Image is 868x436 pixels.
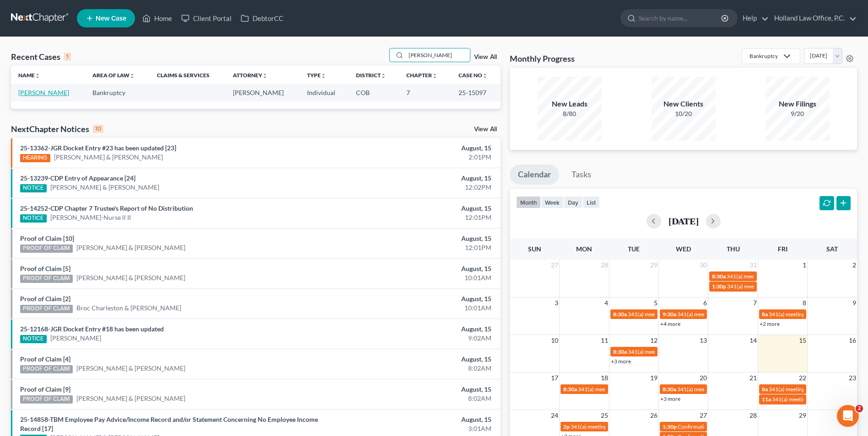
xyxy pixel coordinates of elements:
[340,183,491,192] div: 12:02PM
[600,335,609,346] span: 11
[762,396,771,403] span: 11a
[611,358,631,365] a: +3 more
[406,48,470,62] input: Search by name...
[406,72,437,79] a: Chapterunfold_more
[660,395,680,402] a: +3 more
[92,72,135,79] a: Area of Lawunfold_more
[762,311,768,318] span: 8a
[20,265,70,272] a: Proof of Claim [5]
[20,395,73,404] div: PROOF OF CLAIM
[20,204,193,212] a: 25-14252-CDP Chapter 7 Trustee's Report of No Distribution
[749,372,758,383] span: 21
[749,52,778,60] div: Bankruptcy
[340,424,491,433] div: 3:01AM
[852,260,857,271] span: 2
[564,196,582,208] button: day
[699,410,708,421] span: 27
[766,99,830,109] div: New Filings
[11,123,103,134] div: NextChapter Notices
[474,126,497,133] a: View All
[663,423,677,430] span: 1:30p
[848,335,857,346] span: 16
[50,334,101,343] a: [PERSON_NAME]
[482,73,488,79] i: unfold_more
[639,10,722,27] input: Search by name...
[64,53,71,61] div: 1
[798,410,807,421] span: 29
[582,196,600,208] button: list
[660,320,680,327] a: +4 more
[663,311,676,318] span: 9:30a
[20,305,73,313] div: PROOF OF CLAIM
[600,410,609,421] span: 25
[54,153,163,162] a: [PERSON_NAME] & [PERSON_NAME]
[528,245,541,253] span: Sun
[760,320,780,327] a: +2 more
[340,355,491,364] div: August, 15
[233,72,268,79] a: Attorneyunfold_more
[749,335,758,346] span: 14
[826,245,838,253] span: Sat
[798,335,807,346] span: 15
[600,372,609,383] span: 18
[340,334,491,343] div: 9:02AM
[749,410,758,421] span: 28
[727,283,864,290] span: 341(a) meeting for [PERSON_NAME] & [PERSON_NAME]
[563,423,570,430] span: 2p
[451,84,501,101] td: 25-15097
[20,275,73,283] div: PROOF OF CLAIM
[340,294,491,303] div: August, 15
[702,298,708,308] span: 6
[340,264,491,273] div: August, 15
[571,423,707,430] span: 341(a) meeting for [PERSON_NAME] & [PERSON_NAME]
[129,73,135,79] i: unfold_more
[749,260,758,271] span: 31
[538,109,602,118] div: 8/80
[340,144,491,153] div: August, 15
[727,273,815,280] span: 341(a) meeting for [PERSON_NAME]
[35,73,40,79] i: unfold_more
[20,355,70,363] a: Proof of Claim [4]
[770,10,857,27] a: Holland Law Office, P.C.
[762,386,768,393] span: 8a
[699,260,708,271] span: 30
[802,260,807,271] span: 1
[340,364,491,373] div: 8:02AM
[340,415,491,424] div: August, 15
[563,165,599,185] a: Tasks
[307,72,326,79] a: Typeunfold_more
[538,99,602,109] div: New Leads
[340,234,491,243] div: August, 15
[837,405,859,427] iframe: Intercom live chat
[150,66,226,84] th: Claims & Services
[727,245,740,253] span: Thu
[738,10,769,27] a: Help
[20,415,318,432] a: 25-14858-TBM Employee Pay Advice/Income Record and/or Statement Concerning No Employee Income Rec...
[541,196,564,208] button: week
[669,216,699,226] h2: [DATE]
[766,109,830,118] div: 9/20
[236,10,288,27] a: DebtorCC
[649,410,658,421] span: 26
[699,335,708,346] span: 13
[628,348,716,355] span: 341(a) meeting for [PERSON_NAME]
[699,372,708,383] span: 20
[652,109,716,118] div: 10/20
[76,243,185,252] a: [PERSON_NAME] & [PERSON_NAME]
[340,174,491,183] div: August, 15
[18,72,40,79] a: Nameunfold_more
[20,234,74,242] a: Proof of Claim [10]
[802,298,807,308] span: 8
[772,396,860,403] span: 341(a) meeting for [PERSON_NAME]
[20,325,164,333] a: 25-12168-JGR Docket Entry #18 has been updated
[76,364,185,373] a: [PERSON_NAME] & [PERSON_NAME]
[550,335,559,346] span: 10
[712,283,726,290] span: 1:30p
[798,372,807,383] span: 22
[578,386,666,393] span: 341(a) meeting for [PERSON_NAME]
[356,72,386,79] a: Districtunfold_more
[649,372,658,383] span: 19
[550,260,559,271] span: 27
[226,84,300,101] td: [PERSON_NAME]
[340,394,491,403] div: 8:02AM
